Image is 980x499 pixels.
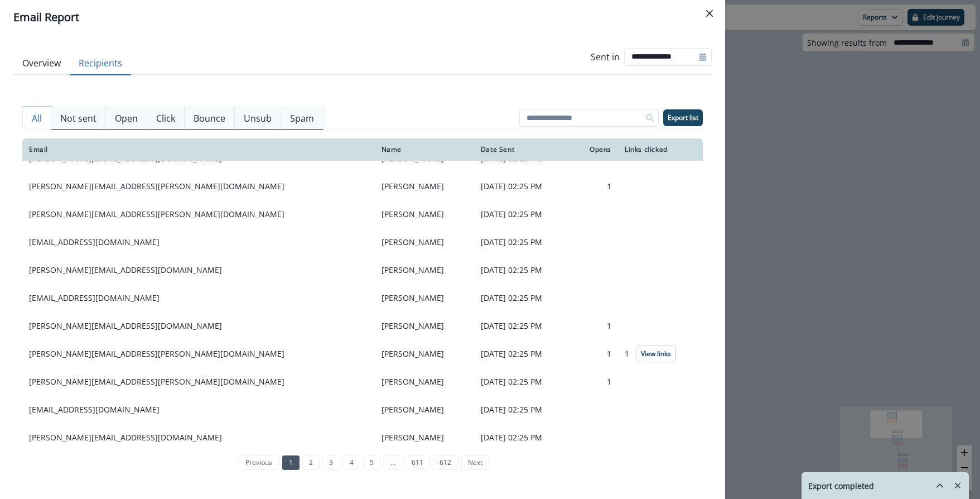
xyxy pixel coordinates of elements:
[22,312,375,340] td: [PERSON_NAME][EMAIL_ADDRESS][DOMAIN_NAME]
[481,181,566,192] p: [DATE] 02:25 PM
[375,424,474,452] td: [PERSON_NAME]
[156,112,175,125] p: Click
[115,112,138,125] p: Open
[931,477,949,494] button: hide-exports
[949,477,967,494] button: Remove-exports
[363,455,380,470] a: Page 5
[282,455,300,470] a: Page 1 is your current page
[461,455,489,470] a: Next page
[591,50,620,64] p: Sent in
[236,455,489,470] ul: Pagination
[22,340,375,368] td: [PERSON_NAME][EMAIL_ADDRESS][PERSON_NAME][DOMAIN_NAME]
[375,312,474,340] td: [PERSON_NAME]
[13,52,70,75] button: Overview
[13,9,712,26] div: Email Report
[383,455,402,470] a: Jump forward
[625,346,696,362] div: 1
[375,396,474,424] td: [PERSON_NAME]
[481,237,566,248] p: [DATE] 02:25 PM
[572,312,618,340] td: 1
[481,145,566,154] div: Date Sent
[375,368,474,396] td: [PERSON_NAME]
[663,109,703,126] button: Export list
[290,112,314,125] p: Spam
[375,172,474,200] td: [PERSON_NAME]
[701,4,718,22] button: Close
[668,114,698,122] p: Export list
[32,112,42,125] p: All
[375,284,474,312] td: [PERSON_NAME]
[302,455,320,470] a: Page 2
[194,112,225,125] p: Bounce
[481,292,566,304] p: [DATE] 02:25 PM
[322,455,340,470] a: Page 3
[572,172,618,200] td: 1
[22,228,375,256] td: [EMAIL_ADDRESS][DOMAIN_NAME]
[481,348,566,359] p: [DATE] 02:25 PM
[22,396,375,424] td: [EMAIL_ADDRESS][DOMAIN_NAME]
[382,145,467,154] div: Name
[636,346,676,362] button: View links
[433,455,458,470] a: Page 612
[481,432,566,443] p: [DATE] 02:25 PM
[572,368,618,396] td: 1
[22,424,375,452] td: [PERSON_NAME][EMAIL_ADDRESS][DOMAIN_NAME]
[375,200,474,228] td: [PERSON_NAME]
[70,52,131,75] button: Recipients
[405,455,430,470] a: Page 611
[22,172,375,200] td: [PERSON_NAME][EMAIL_ADDRESS][PERSON_NAME][DOMAIN_NAME]
[375,340,474,368] td: [PERSON_NAME]
[481,404,566,415] p: [DATE] 02:25 PM
[375,256,474,284] td: [PERSON_NAME]
[625,145,696,154] div: Links clicked
[22,200,375,228] td: [PERSON_NAME][EMAIL_ADDRESS][PERSON_NAME][DOMAIN_NAME]
[641,350,671,358] p: View links
[481,265,566,276] p: [DATE] 02:25 PM
[572,340,618,368] td: 1
[22,256,375,284] td: [PERSON_NAME][EMAIL_ADDRESS][DOMAIN_NAME]
[343,455,360,470] a: Page 4
[375,228,474,256] td: [PERSON_NAME]
[481,376,566,387] p: [DATE] 02:25 PM
[578,145,611,154] div: Opens
[481,320,566,332] p: [DATE] 02:25 PM
[481,209,566,220] p: [DATE] 02:25 PM
[22,368,375,396] td: [PERSON_NAME][EMAIL_ADDRESS][PERSON_NAME][DOMAIN_NAME]
[29,145,368,154] div: Email
[808,480,874,492] p: Export completed
[922,473,944,498] button: hide-exports
[22,284,375,312] td: [EMAIL_ADDRESS][DOMAIN_NAME]
[60,112,96,125] p: Not sent
[244,112,272,125] p: Unsub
